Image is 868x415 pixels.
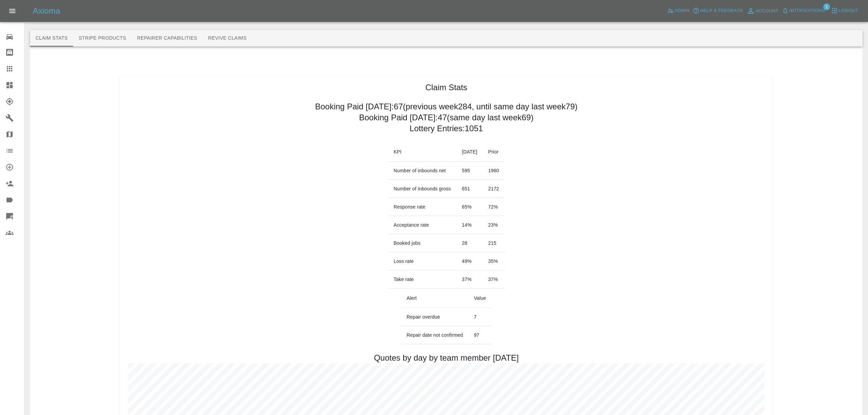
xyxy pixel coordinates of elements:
td: 72 % [483,198,505,216]
td: Loss rate [388,252,457,270]
td: 23 % [483,216,505,234]
h2: Booking Paid [DATE]: 67 (previous week 284 , until same day last week 79 ) [315,101,578,112]
td: 215 [483,234,505,252]
th: Prior [483,142,505,162]
h2: Quotes by day by team member [DATE] [374,352,519,363]
td: Booked jobs [388,234,457,252]
span: Admin [675,7,690,15]
button: Open drawer [4,3,21,19]
span: Logout [839,7,858,15]
a: Account [745,5,780,16]
button: Logout [829,5,860,16]
th: Alert [401,289,469,308]
button: Revive Claims [203,30,252,46]
h2: Booking Paid [DATE]: 47 (same day last week 69 ) [359,112,534,123]
button: Notifications [780,5,827,16]
td: 651 [457,180,483,198]
a: Admin [665,5,691,16]
button: Repairer Capabilities [132,30,203,46]
td: 49 % [457,252,483,270]
td: Repair date not confirmed [401,326,469,344]
th: Value [469,289,492,308]
button: Stripe Products [73,30,132,46]
td: 14 % [457,216,483,234]
td: 1960 [483,162,505,180]
h1: Claim Stats [425,82,467,93]
td: 37 % [483,270,505,289]
td: Acceptance rate [388,216,457,234]
span: Notifications [789,7,825,15]
td: 35 % [483,252,505,270]
button: Help & Feedback [691,5,745,16]
h2: Lottery Entries: 1051 [410,123,483,134]
span: Help & Feedback [700,7,743,15]
td: 37 % [457,270,483,289]
th: [DATE] [457,142,483,162]
span: 1 [823,3,830,10]
td: 65 % [457,198,483,216]
td: 97 [469,326,492,344]
td: Take rate [388,270,457,289]
td: 2172 [483,180,505,198]
th: KPI [388,142,457,162]
td: 595 [457,162,483,180]
td: Repair overdue [401,308,469,326]
td: 7 [469,308,492,326]
button: Claim Stats [30,30,73,46]
td: Number of inbounds gross [388,180,457,198]
td: Number of inbounds net [388,162,457,180]
span: Account [756,7,778,15]
h5: Axioma [33,5,60,16]
td: 28 [457,234,483,252]
td: Response rate [388,198,457,216]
